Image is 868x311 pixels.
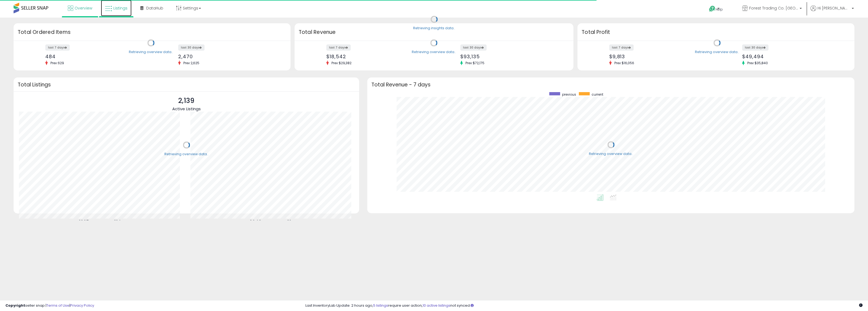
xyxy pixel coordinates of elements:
[113,5,127,11] span: Listings
[818,5,850,11] span: Hi [PERSON_NAME]
[716,7,723,12] span: Help
[709,5,716,12] i: Get Help
[695,50,739,54] div: Retrieving overview data..
[146,5,163,11] span: DataHub
[749,5,798,11] span: Forest Trading Co. [GEOGRAPHIC_DATA]
[810,5,854,18] a: Hi [PERSON_NAME]
[589,151,633,156] div: Retrieving overview data..
[412,50,456,54] div: Retrieving overview data..
[75,5,92,11] span: Overview
[705,1,733,18] a: Help
[129,50,173,54] div: Retrieving overview data..
[164,152,209,157] div: Retrieving overview data..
